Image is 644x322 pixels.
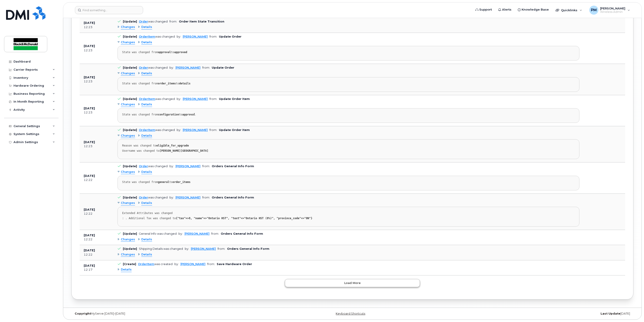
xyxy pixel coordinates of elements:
b: [DATE] [84,208,95,211]
span: by: [178,232,183,235]
span: by: [169,164,174,168]
b: [DATE] [84,21,95,25]
b: [Update] [123,97,137,101]
strong: approval [158,51,171,54]
b: [Update] [123,66,137,69]
a: Alerts [495,5,515,14]
span: Changes [121,237,135,242]
span: by: [174,262,179,266]
span: Changes [121,170,135,174]
div: State was changed from to [122,51,575,54]
span: Changes [121,25,135,29]
div: 12:22 [84,212,109,216]
div: Extended Attributes was changed [122,212,575,215]
span: by: [169,66,174,69]
div: 12:17 [84,268,109,272]
a: OrderItem [138,262,154,266]
span: by: [177,128,181,132]
button: Load more [285,279,420,287]
div: was changed [139,97,175,101]
span: by: [177,35,181,38]
div: was changed [139,196,168,199]
b: [DATE] [84,249,95,252]
span: Changes [121,201,135,205]
b: Orders General Info Form [227,247,269,250]
span: Details [141,71,152,76]
span: Details [141,252,152,257]
span: [PERSON_NAME] [600,7,625,10]
div: 12:22 [84,178,109,182]
span: from: [211,232,219,235]
span: Quicklinks [561,8,577,12]
span: Details [121,268,132,272]
div: : . Additional Tax was changed to [122,217,575,220]
span: Wireless Admin [600,10,625,14]
b: [DATE] [84,174,95,178]
div: was changed [139,35,175,38]
strong: general [158,180,169,184]
div: MyServe [DATE]–[DATE] [71,312,259,315]
div: 12:23 [84,144,109,148]
b: [Update] [123,232,137,235]
strong: approval [182,113,195,116]
span: by: [169,196,174,199]
b: Update Order Item [219,97,250,101]
span: from: [209,97,217,101]
span: from: [207,262,215,266]
div: [DATE] [446,312,633,315]
span: Details [141,201,152,205]
a: [PERSON_NAME] [185,232,209,235]
span: Changes [121,134,135,138]
strong: {"tax"=>8, "name"=>"Ontario HST", "text"=>"Ontario HST (8%)", "province_code"=>"ON"} [176,217,312,220]
div: was changed [139,20,168,23]
span: by: [185,247,189,250]
div: Reason was changed to [122,144,575,147]
div: 12:22 [84,253,109,257]
strong: details [179,82,191,85]
strong: order_items [158,82,176,85]
div: State was changed from to [122,82,575,85]
b: [DATE] [84,140,95,144]
div: 12:23 [84,48,109,52]
input: Find something... [75,6,143,14]
div: 12:22 [84,237,109,241]
span: Knowledge Base [522,7,549,12]
div: 12:23 [84,25,109,29]
span: Load more [344,281,361,285]
span: Details [141,134,152,138]
div: Username was changed to [122,149,575,153]
b: Orders General Info Form [212,196,254,199]
b: Orders General Info Form [221,232,263,235]
strong: [PERSON_NAME][GEOGRAPHIC_DATA] [160,149,208,152]
span: Details [141,170,152,174]
b: Save Hardware Order [217,262,252,266]
b: Order Item State Transition [179,20,224,23]
a: Keyboard Shortcuts [336,312,365,315]
span: Details [141,237,152,242]
a: [PERSON_NAME] [183,128,208,132]
span: from: [209,35,217,38]
span: from: [209,128,217,132]
div: was changed [139,66,168,69]
strong: Last Update [601,312,620,315]
span: PM [591,7,597,13]
strong: configuration [158,113,179,116]
a: Order [139,196,148,199]
a: Support [472,5,495,14]
a: OrderItem [139,35,155,38]
div: was changed [139,164,168,168]
span: Changes [121,71,135,76]
span: from: [202,196,210,199]
span: from: [218,247,225,250]
b: [DATE] [84,107,95,110]
span: Details [141,40,152,45]
strong: order_items [173,180,190,184]
span: Changes [121,40,135,45]
span: Changes [121,102,135,107]
div: State was changed from to [122,180,575,184]
a: [PERSON_NAME] [180,262,205,266]
strong: eligible_for_upgrade [156,144,189,147]
b: [Update] [123,247,137,250]
strong: Copyright [75,312,91,315]
strong: approved [174,51,187,54]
